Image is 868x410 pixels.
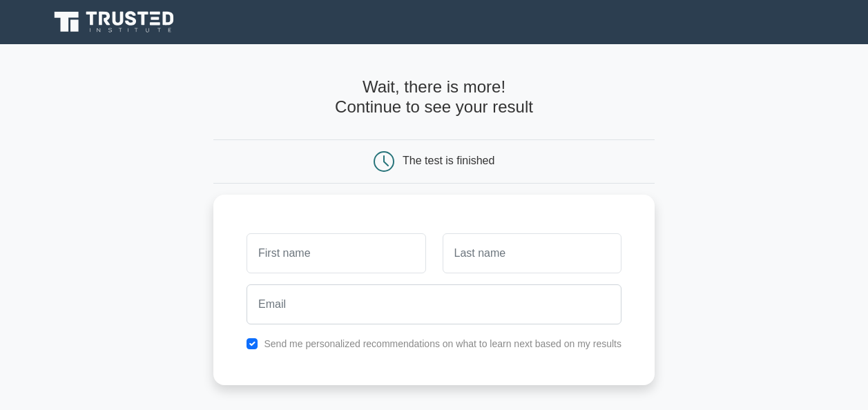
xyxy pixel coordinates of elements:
input: First name [247,233,425,273]
h4: Wait, there is more! Continue to see your result [213,77,655,117]
input: Last name [443,233,621,273]
div: The test is finished [403,155,494,166]
label: Send me personalized recommendations on what to learn next based on my results [264,338,621,349]
input: Email [247,284,621,324]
